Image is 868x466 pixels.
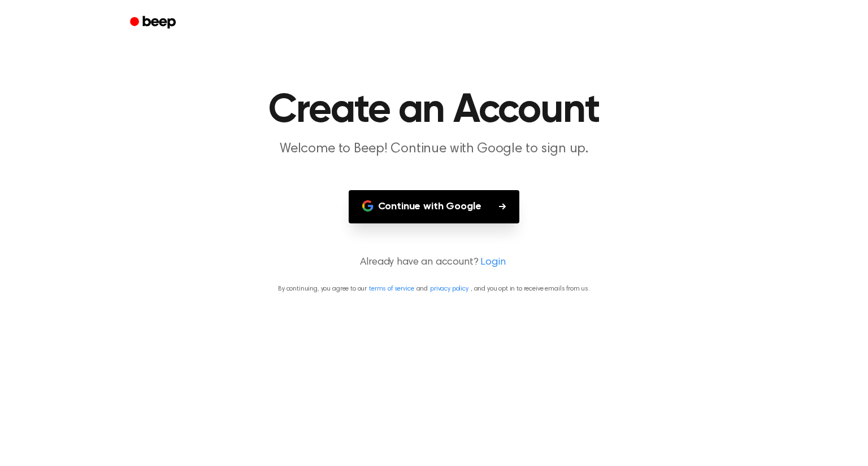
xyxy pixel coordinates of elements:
[14,284,854,294] p: By continuing, you agree to our and , and you opt in to receive emails from us.
[145,90,723,131] h1: Create an Account
[217,140,651,159] p: Welcome to Beep! Continue with Google to sign up.
[430,285,468,292] a: privacy policy
[122,12,186,34] a: Beep
[369,285,414,292] a: terms of service
[480,255,505,270] a: Login
[349,190,520,223] button: Continue with Google
[14,255,854,270] p: Already have an account?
